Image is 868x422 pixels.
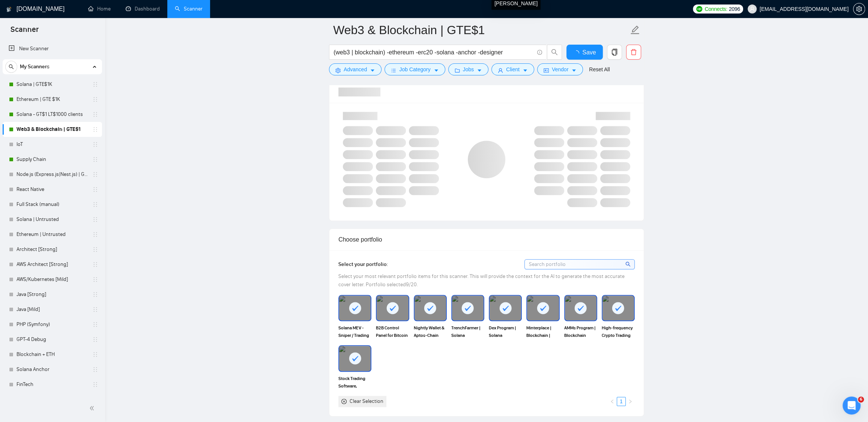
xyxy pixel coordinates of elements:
span: user [749,6,755,12]
li: 1 [617,397,626,406]
span: Job Category [399,65,430,74]
a: React Native [17,182,88,197]
a: Node.js (Express.js|Nest.js) | GTE$1K [17,167,88,182]
span: holder [92,111,98,117]
span: setting [853,6,865,12]
button: left [608,397,617,406]
span: B2B Control Panel for Bitcoin Mining Facilities [376,324,409,339]
a: searchScanner [175,6,203,12]
button: setting [853,3,865,15]
button: idcardVendorcaret-down [537,63,583,75]
span: holder [92,171,98,177]
span: loading [573,50,582,56]
a: IoT [17,137,88,152]
span: Connects: [704,5,727,13]
span: Advanced [344,65,367,74]
span: caret-down [571,68,577,73]
button: search [547,45,562,60]
li: Previous Page [608,397,617,406]
span: edit [630,25,640,35]
span: holder [92,126,98,132]
input: Search portfolio [525,260,634,269]
a: Reset All [589,65,610,74]
button: settingAdvancedcaret-down [329,63,381,75]
span: double-left [89,404,97,412]
span: setting [335,68,341,73]
span: holder [92,246,98,252]
a: PHP (Symfony) [17,317,88,332]
a: Supply Chain [17,152,88,167]
span: info-circle [537,50,542,55]
a: 1 [617,397,625,405]
a: New Scanner [9,41,96,56]
a: AWS/Kubernetes [Mild] [17,272,88,287]
span: holder [92,336,98,342]
span: holder [92,216,98,222]
a: Full Stack (manual) [17,197,88,212]
span: Vendor [552,65,568,74]
a: MVP [17,392,88,407]
span: holder [92,351,98,357]
input: Scanner name... [333,21,629,39]
span: holder [92,201,98,207]
img: upwork-logo.png [696,6,702,12]
span: holder [92,261,98,267]
a: AWS Architect [Strong] [17,257,88,272]
span: High-frequency Crypto Trading Platform | Ethereum | Blockchain | Web3 [602,324,635,339]
a: Java [Strong] [17,287,88,302]
span: Select your most relevant portfolio items for this scanner. This will provide the context for the... [338,273,625,288]
span: Jobs [463,65,474,74]
a: Blockchain + ETH [17,347,88,362]
span: holder [92,141,98,147]
a: Architect [Strong] [17,242,88,257]
a: Java [Mild] [17,302,88,317]
a: homeHome [88,6,111,12]
a: GPT-4 Debug [17,332,88,347]
span: folder [455,68,460,73]
span: Select your portfolio: [338,261,388,267]
span: holder [92,156,98,162]
span: delete [626,49,641,56]
span: holder [92,81,98,87]
span: close-circle [341,399,347,404]
a: Ethereum | GTE $1K [17,92,88,107]
a: Solana Anchor [17,362,88,377]
input: Search Freelance Jobs... [333,48,534,57]
span: Scanner [5,24,45,40]
span: left [610,399,614,404]
span: holder [92,321,98,327]
span: AMMs Program | Blockchain developer | Solana developer | Web3 | Rust [564,324,597,339]
a: Solana | GTE$1K [17,77,88,92]
button: delete [626,45,641,60]
span: holder [92,186,98,192]
span: holder [92,276,98,282]
span: Solana MEV - Sniper / Trading Bot for [DOMAIN_NAME] / [PERSON_NAME][DOMAIN_NAME] / Raydium [338,324,371,339]
li: Next Page [626,397,635,406]
span: Dex Program | Solana developer | Blockchain | Web3 | Rust | DEX | dApp [489,324,522,339]
button: Save [566,45,603,60]
span: user [498,68,503,73]
span: 2096 [729,5,740,13]
span: caret-down [523,68,528,73]
button: barsJob Categorycaret-down [384,63,445,75]
span: caret-down [477,68,482,73]
button: right [626,397,635,406]
button: search [5,61,17,73]
li: New Scanner [3,41,102,56]
span: holder [92,291,98,297]
span: Client [506,65,520,74]
span: idcard [544,68,549,73]
span: holder [92,306,98,312]
li: My Scanners [3,59,102,407]
span: right [628,399,632,404]
img: logo [6,3,12,15]
button: folderJobscaret-down [448,63,489,75]
span: holder [92,381,98,387]
span: holder [92,96,98,102]
span: Minterplace | Blockchain | Solana | Web3 | Rust | Anchor | NFT | dApp [526,324,559,339]
span: Stock Trading Software, Trading Simulator | Ethereum | Blockchain [338,375,371,390]
a: FinTech [17,377,88,392]
button: copy [607,45,622,60]
span: Nightly Wallet & Aptos-Chain Integration [414,324,447,339]
span: 6 [858,396,864,402]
